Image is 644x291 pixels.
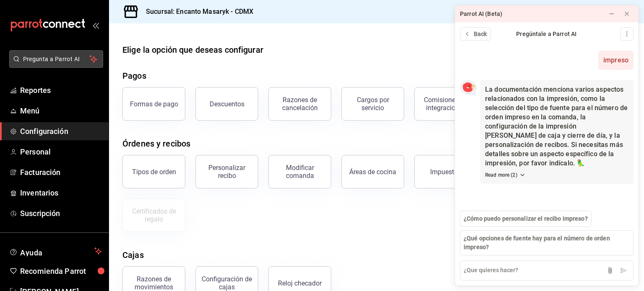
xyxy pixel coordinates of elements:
div: Parrot AI (Beta) [460,10,502,18]
button: Impuestos [414,155,477,188]
span: ¿Qué opciones de fuente hay para el número de orden impreso? [464,234,630,252]
button: Tipos de orden [122,155,185,188]
h3: Sucursal: Encanto Masaryk - CDMX [139,7,253,17]
button: open_drawer_menu [92,22,99,28]
span: Pregunta a Parrot AI [23,55,90,64]
div: Reloj checador [278,279,322,287]
button: Formas de pago [122,87,185,121]
div: Descuentos [210,100,244,108]
div: Áreas de cocina [349,168,396,176]
button: Back [460,27,491,41]
div: Elige la opción que deseas configurar [122,44,263,56]
button: Read more (2) [485,171,526,179]
span: Personal [20,146,102,157]
div: Certificados de regalo [128,207,180,223]
span: Inventarios [20,187,102,198]
button: Cargos por servicio [341,87,404,121]
button: ¿Qué opciones de fuente hay para el número de orden impreso? [460,230,634,255]
button: Certificados de regalo [122,198,185,232]
span: Reportes [20,85,102,96]
span: ¿Cómo puedo personalizar el recibo impreso? [464,214,588,223]
div: Personalizar recibo [201,164,253,180]
div: Impuestos [430,168,461,176]
div: Tipos de orden [132,168,176,176]
span: Configuración [20,126,102,137]
button: Modificar comanda [268,155,331,188]
div: Modificar comanda [274,164,326,180]
div: Cargos por servicio [347,96,399,112]
p: La documentación menciona varios aspectos relacionados con la impresión, como la selección del ti... [485,85,628,168]
span: Recomienda Parrot [20,265,102,277]
button: Razones de cancelación [268,87,331,121]
button: Descuentos [195,87,258,121]
div: Órdenes y recibos [122,137,190,150]
span: Back [474,30,487,39]
button: Personalizar recibo [195,155,258,188]
span: Suscripción [20,208,102,219]
button: ¿Cómo puedo personalizar el recibo impreso? [460,211,592,227]
div: Formas de pago [130,100,178,108]
button: Áreas de cocina [341,155,404,188]
div: Pagos [122,70,146,82]
span: Menú [20,105,102,116]
span: impreso [603,56,628,65]
div: Pregúntale a Parrot AI [491,30,602,39]
div: Razones de cancelación [274,96,326,112]
span: Ayuda [20,246,91,256]
div: Cajas [122,249,144,261]
div: Configuración de cajas [201,275,253,291]
a: Pregunta a Parrot AI [6,61,103,70]
span: Facturación [20,167,102,178]
button: Comisiones de integraciones [414,87,477,121]
div: Razones de movimientos [128,275,180,291]
div: Comisiones de integraciones [420,96,472,112]
button: Pregunta a Parrot AI [9,50,103,68]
